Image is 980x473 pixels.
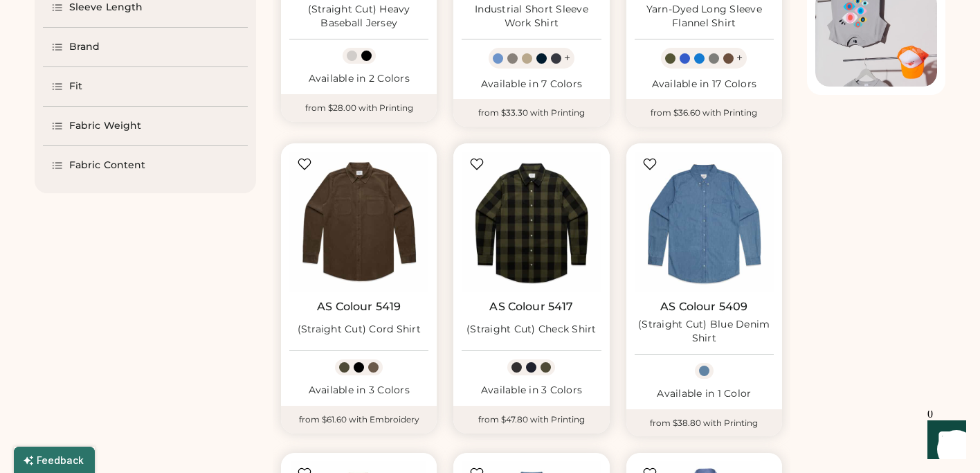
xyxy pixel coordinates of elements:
[466,323,597,337] div: (Straight Cut) Check Shirt
[69,119,141,133] div: Fabric Weight
[626,409,782,437] div: from $38.80 with Printing
[462,78,601,91] div: Available in 7 Colors
[635,387,774,401] div: Available in 1 Color
[635,152,774,291] img: AS Colour 5409 (Straight Cut) Blue Denim Shirt
[289,384,428,398] div: Available in 3 Colors
[69,40,100,54] div: Brand
[317,300,401,314] a: AS Colour 5419
[281,406,437,434] div: from $61.60 with Embroidery
[462,384,601,398] div: Available in 3 Colors
[635,318,774,346] div: (Straight Cut) Blue Denim Shirt
[69,1,143,15] div: Sleeve Length
[462,3,601,30] div: Industrial Short Sleeve Work Shirt
[453,406,609,434] div: from $47.80 with Printing
[289,152,428,291] img: AS Colour 5419 (Straight Cut) Cord Shirt
[635,78,774,91] div: Available in 17 Colors
[489,300,573,314] a: AS Colour 5417
[281,94,437,122] div: from $28.00 with Printing
[289,3,428,30] div: (Straight Cut) Heavy Baseball Jersey
[462,152,601,291] img: AS Colour 5417 (Straight Cut) Check Shirt
[289,72,428,86] div: Available in 2 Colors
[298,323,421,337] div: (Straight Cut) Cord Shirt
[453,99,609,127] div: from $33.30 with Printing
[69,80,82,93] div: Fit
[736,51,743,66] div: +
[564,51,570,66] div: +
[914,411,974,470] iframe: Front Chat
[660,300,747,314] a: AS Colour 5409
[635,3,774,30] div: Yarn-Dyed Long Sleeve Flannel Shirt
[626,99,782,127] div: from $36.60 with Printing
[69,159,145,172] div: Fabric Content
